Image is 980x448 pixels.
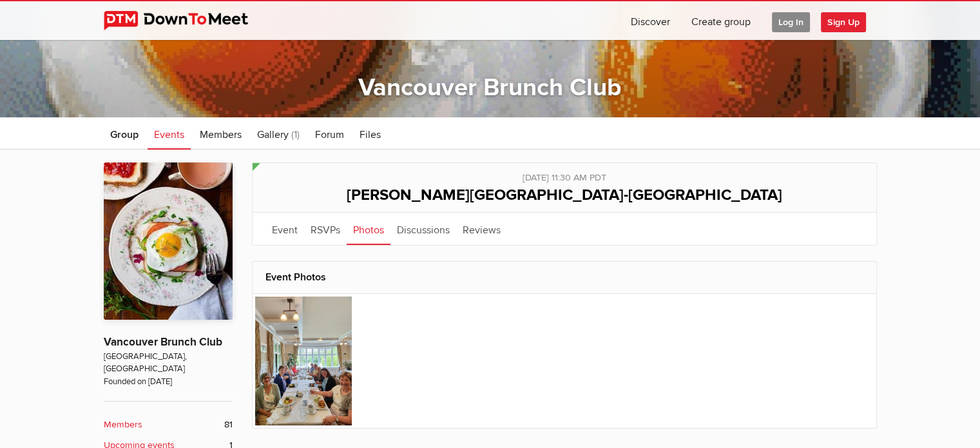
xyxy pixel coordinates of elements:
[251,117,306,150] a: Gallery (1)
[104,376,233,388] span: Founded on [DATE]
[104,11,268,30] img: DownToMeet
[347,213,390,245] a: Photos
[309,117,351,150] a: Forum
[347,186,782,204] span: [PERSON_NAME][GEOGRAPHIC_DATA]-[GEOGRAPHIC_DATA]
[353,117,387,150] a: Files
[390,213,456,245] a: Discussions
[200,128,242,141] span: Members
[456,213,507,245] a: Reviews
[104,335,222,349] a: Vancouver Brunch Club
[304,213,347,245] a: RSVPs
[821,1,876,40] a: Sign Up
[772,12,810,32] span: Log In
[154,128,184,141] span: Events
[681,1,761,40] a: Create group
[224,418,233,432] span: 81
[104,162,233,320] img: Vancouver Brunch Club
[255,297,352,425] img: 20250817_122900.jpg
[110,128,139,141] span: Group
[821,12,866,32] span: Sign Up
[265,262,863,293] h2: Event Photos
[104,117,145,150] a: Group
[315,128,344,141] span: Forum
[255,297,352,425] a: 20250817_122900
[291,128,300,141] span: (1)
[265,213,304,245] a: Event
[265,163,863,185] div: [DATE] 11:30 AM PDT
[762,1,820,40] a: Log In
[360,128,381,141] span: Files
[104,418,142,432] b: Members
[148,117,191,150] a: Events
[104,418,233,432] a: Members 81
[193,117,248,150] a: Members
[257,128,289,141] span: Gallery
[358,73,622,102] a: Vancouver Brunch Club
[104,351,233,376] span: [GEOGRAPHIC_DATA], [GEOGRAPHIC_DATA]
[620,1,680,40] a: Discover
